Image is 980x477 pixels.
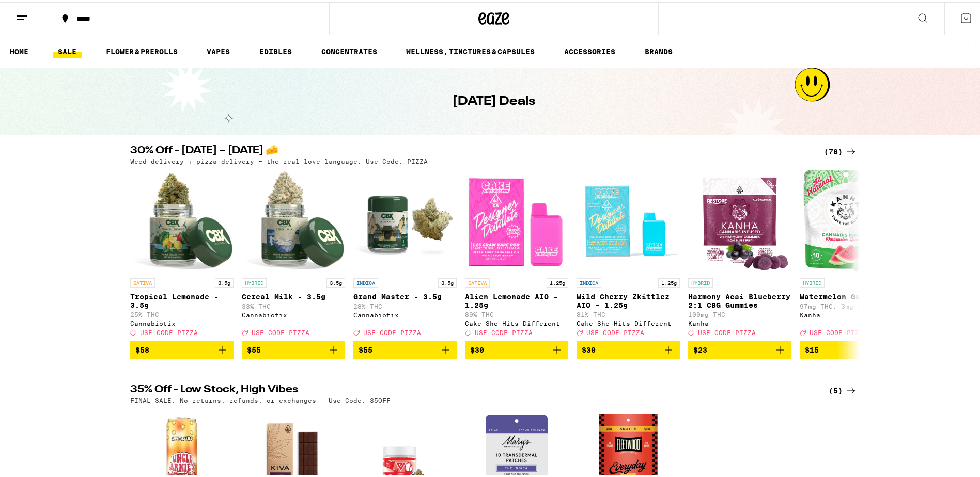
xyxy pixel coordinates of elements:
p: 3.5g [326,276,345,285]
a: Open page for Cereal Milk - 3.5g from Cannabiotix [242,168,345,339]
img: Cake She Hits Different - Wild Cherry Zkittlez AIO - 1.25g [577,168,680,271]
p: 3.5g [215,276,234,285]
span: $55 [247,344,261,352]
a: ACCESSORIES [559,43,620,56]
p: 81% THC [577,309,680,316]
button: Add to bag [800,339,903,357]
button: Add to bag [688,339,791,357]
p: 33% THC [242,301,345,308]
p: INDICA [577,276,601,285]
img: Cannabiotix - Grand Master - 3.5g [353,168,457,271]
span: USE CODE PIZZA [475,327,533,334]
a: Open page for Grand Master - 3.5g from Cannabiotix [353,168,457,339]
button: Add to bag [130,339,234,357]
span: USE CODE PIZZA [140,327,198,334]
p: Tropical Lemonade - 3.5g [130,291,234,307]
span: $30 [582,344,596,352]
p: Cereal Milk - 3.5g [242,291,345,299]
button: Add to bag [577,339,680,357]
img: Cannabiotix - Cereal Milk - 3.5g [242,168,345,271]
p: SATIVA [130,276,155,285]
img: Kanha - Harmony Acai Blueberry 2:1 CBG Gummies [689,168,790,271]
p: SATIVA [465,276,490,285]
div: Cannabiotix [130,318,234,325]
a: Open page for Alien Lemonade AIO - 1.25g from Cake She Hits Different [465,168,568,339]
p: Weed delivery + pizza delivery = the real love language. Use Code: PIZZA [130,156,428,163]
span: USE CODE PIZZA [698,327,756,334]
p: Harmony Acai Blueberry 2:1 CBG Gummies [688,291,791,307]
button: Add to bag [465,339,568,357]
a: WELLNESS, TINCTURES & CAPSULES [401,43,540,56]
a: Open page for Tropical Lemonade - 3.5g from Cannabiotix [130,168,234,339]
span: USE CODE PIZZA [252,327,309,334]
h2: 35% Off - Low Stock, High Vibes [130,383,807,395]
p: 1.25g [547,276,568,285]
p: Grand Master - 3.5g [353,291,457,299]
a: Open page for Harmony Acai Blueberry 2:1 CBG Gummies from Kanha [688,168,791,339]
h2: 30% Off - [DATE] – [DATE] 🧀 [130,144,807,156]
p: Wild Cherry Zkittlez AIO - 1.25g [577,291,680,307]
div: Cannabiotix [353,310,457,316]
a: CONCENTRATES [316,43,382,56]
span: $23 [693,344,707,352]
button: BRANDS [640,43,678,56]
p: HYBRID [242,276,267,285]
p: HYBRID [688,276,713,285]
div: Kanha [800,310,903,316]
img: Kanha - Watermelon Gummies [803,168,899,271]
p: 80% THC [465,309,568,316]
img: Cake She Hits Different - Alien Lemonade AIO - 1.25g [465,168,568,271]
img: Cannabiotix - Tropical Lemonade - 3.5g [130,168,234,271]
p: 3.5g [438,276,457,285]
div: Cannabiotix [242,310,345,316]
p: HYBRID [800,276,825,285]
p: 97mg THC: 3mg CBD [800,301,903,308]
a: SALE [53,43,82,56]
a: (5) [829,383,858,395]
a: VAPES [201,43,235,56]
a: (78) [824,144,858,156]
a: EDIBLES [254,43,297,56]
div: Cake She Hits Different [465,318,568,325]
p: 28% THC [353,301,457,308]
p: 25% THC [130,309,234,316]
span: $58 [135,344,149,352]
span: $30 [470,344,484,352]
a: Open page for Watermelon Gummies from Kanha [800,168,903,339]
a: Open page for Wild Cherry Zkittlez AIO - 1.25g from Cake She Hits Different [577,168,680,339]
span: USE CODE PIZZA [586,327,644,334]
span: $15 [805,344,819,352]
span: USE CODE PIZZA [810,327,867,334]
div: Kanha [688,318,791,325]
p: 1.25g [658,276,680,285]
p: FINAL SALE: No returns, refunds, or exchanges - Use Code: 35OFF [130,395,391,402]
span: $55 [359,344,372,352]
button: Add to bag [353,339,457,357]
p: Alien Lemonade AIO - 1.25g [465,291,568,307]
p: Watermelon Gummies [800,291,903,299]
span: USE CODE PIZZA [363,327,421,334]
p: 100mg THC [688,309,791,316]
h1: [DATE] Deals [453,91,535,108]
a: FLOWER & PREROLLS [101,43,183,56]
div: Cake She Hits Different [577,318,680,325]
a: HOME [5,43,34,56]
button: Add to bag [242,339,345,357]
p: INDICA [353,276,378,285]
